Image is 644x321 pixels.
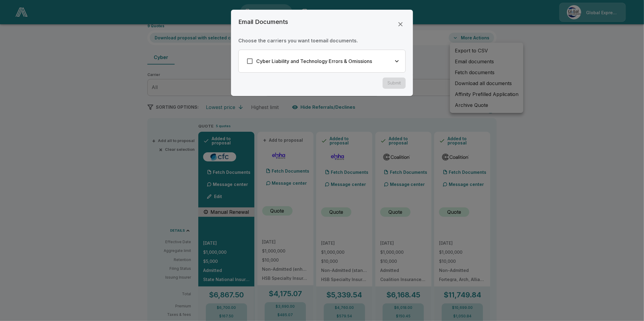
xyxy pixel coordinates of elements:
h6: Email Documents [238,17,288,27]
h6: Choose the carriers you want to email documents . [238,36,406,45]
button: Cyber Liability and Technology Errors & Omissions [239,50,405,72]
h6: Cyber Liability and Technology Errors & Omissions [256,57,372,65]
iframe: Chat Widget [614,292,644,321]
